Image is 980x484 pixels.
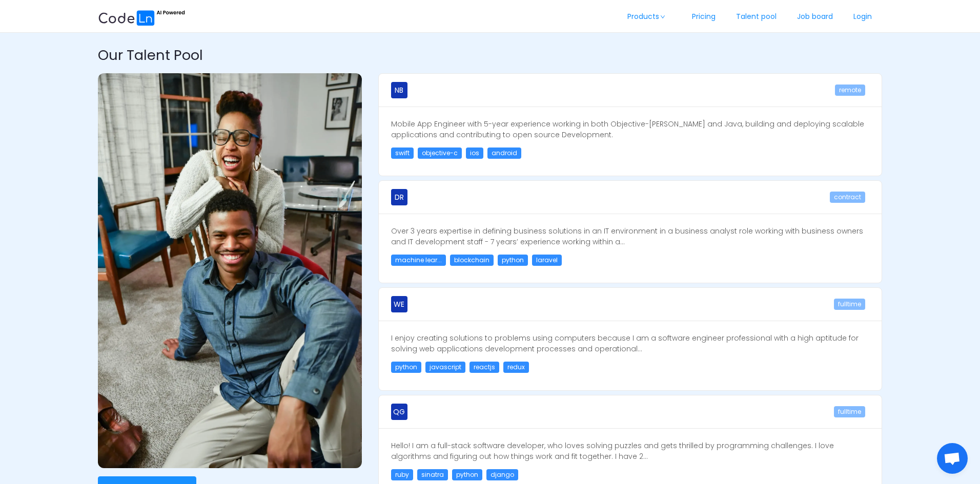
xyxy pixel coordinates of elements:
[452,469,482,480] span: python
[498,255,528,266] span: python
[425,362,465,373] span: javascript
[487,148,521,159] span: android
[417,469,448,480] span: sinatra
[391,469,413,480] span: ruby
[98,9,185,26] img: ai.87e98a1d.svg
[532,255,562,266] span: laravel
[393,404,405,420] span: QG
[486,469,518,480] span: django
[391,119,864,140] span: Mobile App Engineer with 5-year experience working in both Objective-[PERSON_NAME] and Java, buil...
[830,192,865,203] span: contract
[835,85,865,96] span: remote
[391,226,863,247] span: Over 3 years expertise in defining business solutions in an IT environment in a business analyst ...
[391,362,421,373] span: python
[394,296,404,312] span: WE
[418,148,462,159] span: objective-c
[834,406,865,417] span: fulltime
[834,299,865,310] span: fulltime
[469,362,499,373] span: reactjs
[503,362,529,373] span: redux
[98,45,882,66] h2: Our Talent Pool
[450,255,494,266] span: blockchain
[391,255,446,266] span: machine lear...
[660,14,666,19] i: icon: down
[391,333,859,354] span: I enjoy creating solutions to problems using computers because I am a software engineer professio...
[395,189,404,205] span: DR
[395,82,403,98] span: NB
[466,148,483,159] span: ios
[391,148,414,159] span: swift
[98,73,362,468] img: example
[391,440,834,461] span: Hello! I am a full-stack software developer, who loves solving puzzles and gets thrilled by progr...
[937,443,968,474] a: Open chat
